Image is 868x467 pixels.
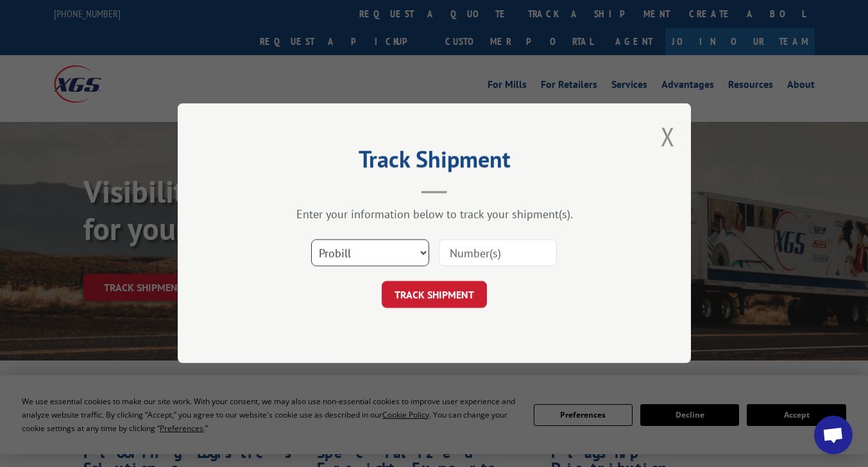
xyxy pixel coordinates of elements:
[382,282,487,309] button: TRACK SHIPMENT
[439,240,557,267] input: Number(s)
[814,416,853,454] div: Open chat
[242,207,627,222] div: Enter your information below to track your shipment(s).
[661,119,675,153] button: Close modal
[242,150,627,174] h2: Track Shipment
